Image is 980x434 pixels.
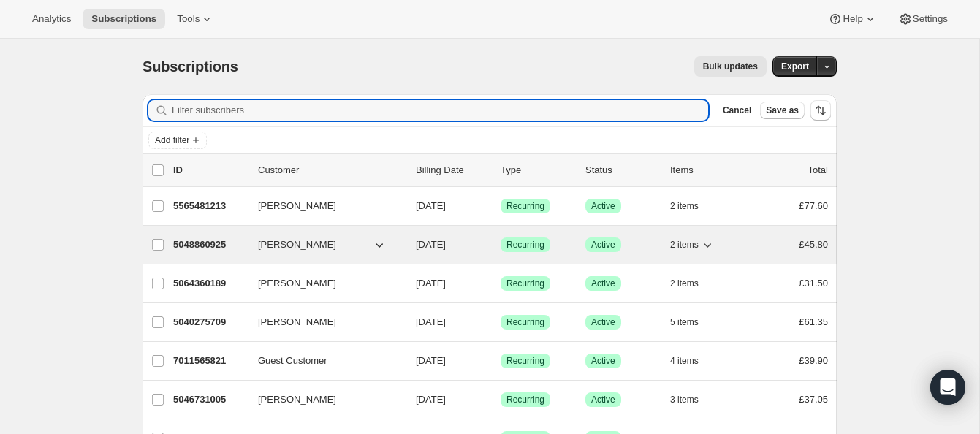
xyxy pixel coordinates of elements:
span: Recurring [506,239,544,251]
span: Recurring [506,316,544,328]
p: Total [808,163,828,178]
div: Items [670,163,743,178]
div: Open Intercom Messenger [930,370,965,405]
button: Bulk updates [694,56,767,77]
span: Export [781,61,809,72]
span: Recurring [506,200,544,212]
span: Recurring [506,278,544,289]
div: 7011565821Guest Customer[DATE]SuccessRecurringSuccessActive4 items£39.90 [173,351,828,371]
span: Recurring [506,394,544,406]
span: 4 items [670,355,699,367]
span: [DATE] [416,316,446,327]
p: ID [173,163,246,178]
span: Active [591,278,615,289]
button: 5 items [670,312,715,332]
div: 5048860925[PERSON_NAME][DATE]SuccessRecurringSuccessActive2 items£45.80 [173,235,828,255]
button: 2 items [670,196,715,216]
div: Type [501,163,574,178]
button: Subscriptions [83,9,165,29]
button: [PERSON_NAME] [249,311,395,334]
div: 5565481213[PERSON_NAME][DATE]SuccessRecurringSuccessActive2 items£77.60 [173,196,828,216]
span: [PERSON_NAME] [258,315,336,330]
button: 3 items [670,389,715,410]
p: 5064360189 [173,276,246,291]
p: 5046731005 [173,392,246,407]
span: [DATE] [416,355,446,366]
button: [PERSON_NAME] [249,272,395,295]
span: Guest Customer [258,354,327,368]
span: Active [591,200,615,212]
button: 2 items [670,235,715,255]
p: 5565481213 [173,199,246,213]
span: Cancel [723,104,751,116]
button: Export [772,56,818,77]
span: Recurring [506,355,544,367]
button: [PERSON_NAME] [249,194,395,218]
span: Bulk updates [703,61,758,72]
div: 5046731005[PERSON_NAME][DATE]SuccessRecurringSuccessActive3 items£37.05 [173,389,828,410]
span: Settings [913,13,948,25]
span: 2 items [670,239,699,251]
span: [PERSON_NAME] [258,237,336,252]
span: £77.60 [799,200,828,211]
button: Tools [168,9,223,29]
button: Save as [760,102,805,119]
span: £31.50 [799,278,828,289]
span: Subscriptions [91,13,156,25]
span: Analytics [32,13,71,25]
button: Cancel [717,102,757,119]
span: Tools [177,13,200,25]
span: £45.80 [799,239,828,250]
span: £61.35 [799,316,828,327]
div: 5064360189[PERSON_NAME][DATE]SuccessRecurringSuccessActive2 items£31.50 [173,273,828,294]
p: 7011565821 [173,354,246,368]
span: [DATE] [416,200,446,211]
span: [PERSON_NAME] [258,392,336,407]
span: Add filter [155,134,189,146]
button: [PERSON_NAME] [249,233,395,256]
button: Sort the results [810,100,831,121]
span: Active [591,316,615,328]
button: Settings [889,9,957,29]
p: Billing Date [416,163,489,178]
span: Save as [766,104,799,116]
span: £39.90 [799,355,828,366]
span: 5 items [670,316,699,328]
p: 5048860925 [173,237,246,252]
span: Help [843,13,862,25]
div: 5040275709[PERSON_NAME][DATE]SuccessRecurringSuccessActive5 items£61.35 [173,312,828,332]
span: Active [591,355,615,367]
span: [DATE] [416,239,446,250]
span: 3 items [670,394,699,406]
span: Active [591,394,615,406]
span: [PERSON_NAME] [258,276,336,291]
button: Help [819,9,886,29]
p: Status [585,163,658,178]
p: 5040275709 [173,315,246,330]
span: £37.05 [799,394,828,405]
div: IDCustomerBilling DateTypeStatusItemsTotal [173,163,828,178]
span: [DATE] [416,278,446,289]
span: [DATE] [416,394,446,405]
button: Add filter [148,132,207,149]
span: Active [591,239,615,251]
button: Guest Customer [249,349,395,373]
button: 2 items [670,273,715,294]
span: 2 items [670,200,699,212]
span: [PERSON_NAME] [258,199,336,213]
input: Filter subscribers [172,100,708,121]
button: [PERSON_NAME] [249,388,395,411]
span: 2 items [670,278,699,289]
button: 4 items [670,351,715,371]
span: Subscriptions [143,58,238,75]
p: Customer [258,163,404,178]
button: Analytics [23,9,80,29]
